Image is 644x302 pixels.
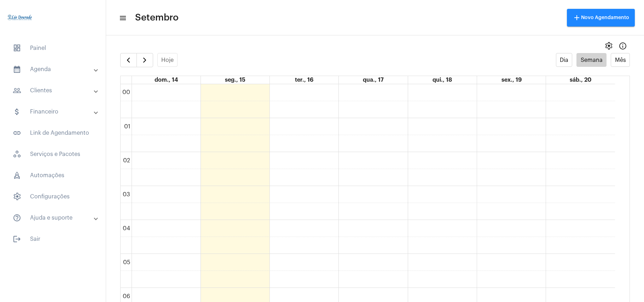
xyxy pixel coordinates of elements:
[153,76,179,84] a: 14 de setembro de 2025
[13,235,21,243] mat-icon: sidenav icon
[13,65,21,74] mat-icon: sidenav icon
[120,53,137,67] button: Semana Anterior
[7,146,99,163] span: Serviços e Pacotes
[7,188,99,205] span: Configurações
[13,150,21,158] span: sidenav icon
[4,103,106,120] mat-expansion-panel-header: sidenav iconFinanceiro
[573,15,629,20] span: Novo Agendamento
[13,86,94,95] mat-panel-title: Clientes
[4,61,106,78] mat-expansion-panel-header: sidenav iconAgenda
[13,108,21,116] mat-icon: sidenav icon
[576,53,607,67] button: Semana
[556,53,573,67] button: Dia
[122,157,132,164] div: 02
[121,293,132,300] div: 06
[157,53,178,67] button: Hoje
[13,65,94,74] mat-panel-title: Agenda
[431,76,453,84] a: 18 de setembro de 2025
[122,259,132,266] div: 05
[7,124,99,141] span: Link de Agendamento
[13,129,21,137] mat-icon: sidenav icon
[567,9,635,27] button: Novo Agendamento
[500,76,523,84] a: 19 de setembro de 2025
[123,123,132,130] div: 01
[13,214,21,222] mat-icon: sidenav icon
[121,89,132,95] div: 00
[611,53,630,67] button: Mês
[135,12,179,23] span: Setembro
[604,42,613,50] span: settings
[6,4,34,32] img: 4c910ca3-f26c-c648-53c7-1a2041c6e520.jpg
[7,167,99,184] span: Automações
[294,76,315,84] a: 16 de setembro de 2025
[7,40,99,57] span: Painel
[13,86,21,95] mat-icon: sidenav icon
[13,171,21,180] span: sidenav icon
[13,108,94,116] mat-panel-title: Financeiro
[7,231,99,248] span: Sair
[224,76,247,84] a: 15 de setembro de 2025
[121,191,132,198] div: 03
[13,192,21,201] span: sidenav icon
[573,13,581,22] mat-icon: add
[13,44,21,52] span: sidenav icon
[4,82,106,99] mat-expansion-panel-header: sidenav iconClientes
[13,214,94,222] mat-panel-title: Ajuda e suporte
[619,42,627,50] mat-icon: Info
[121,225,132,232] div: 04
[616,39,630,53] button: Info
[119,14,126,22] mat-icon: sidenav icon
[361,76,385,84] a: 17 de setembro de 2025
[568,76,593,84] a: 20 de setembro de 2025
[602,39,616,53] button: settings
[4,209,106,226] mat-expansion-panel-header: sidenav iconAjuda e suporte
[137,53,153,67] button: Próximo Semana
